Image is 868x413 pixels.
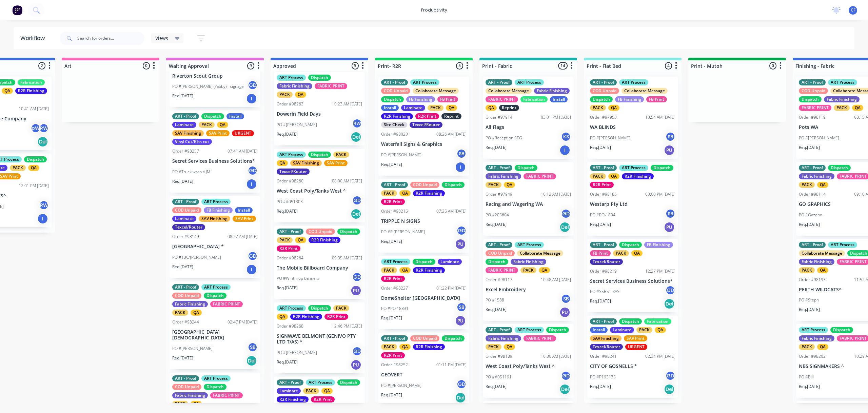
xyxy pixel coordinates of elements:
div: Order #97949 [486,191,512,197]
p: DomeShelter [GEOGRAPHIC_DATA] [381,295,467,301]
div: COD Unpaid [590,88,619,94]
div: KS [561,132,571,142]
div: PACK [381,190,397,196]
div: Dispatch [828,165,851,171]
div: ART - Proof [277,229,303,235]
p: Waterfall Signs & Graphics [381,141,467,147]
div: PACK [799,267,815,273]
div: SAV Print [206,130,230,136]
div: Dispatch [515,165,537,171]
p: PO #[PERSON_NAME] [590,135,630,141]
div: GD [352,195,362,205]
div: R2R Finishing [381,113,413,119]
div: ART Process [515,242,544,248]
p: Req. [DATE] [590,298,611,304]
div: ART - Proof [172,284,199,290]
div: RW [39,200,49,210]
div: Fabric Finishing [824,96,860,102]
div: ART - ProofART ProcessDispatchPACKQAR2R FinishingR2R PrintOrder #9818503:00 PM [DATE]Westarp Pty ... [587,162,678,236]
div: Dispatch [413,259,435,265]
div: ART - Proof [799,165,826,171]
div: I [559,145,570,156]
div: Order #98257 [172,148,199,154]
div: Fabric Finishing [799,259,834,265]
div: Order #98023 [381,131,408,137]
div: QA [295,92,306,98]
p: PO #[PERSON_NAME] [799,135,839,141]
div: Fabric Finishing [799,173,834,179]
div: Laminate [172,216,196,222]
div: ART ProcessDispatchPACKQASAV FinishingSAV PrintTexcel/RouterOrder #9826008:00 AM [DATE]West Coast... [274,149,365,222]
div: ART - Proof [381,182,408,188]
div: Texcel/Router [277,169,310,175]
div: I [37,213,48,224]
div: PACK [486,182,501,188]
div: Dispatch [308,75,331,81]
div: QA [277,160,288,166]
div: Del [351,209,361,219]
div: FABRIC PRINT [799,105,831,111]
div: Del [351,132,361,142]
div: Dispatch [486,259,508,265]
p: Req. [DATE] [277,285,298,291]
div: FB Print [590,250,611,256]
div: Fabric Finishing [172,301,208,307]
div: ART - ProofCOD UnpaidDispatchPACKQAR2R FinishingR2R PrintOrder #9826409:35 AM [DATE]The Mobile Bi... [274,226,365,299]
p: PO #Winthrop banners [277,275,319,281]
div: ART - ProofCOD UnpaidDispatchPACKQAR2R FinishingR2R PrintOrder #9821507:25 AM [DATE]TRIPPLE N SIG... [378,179,469,253]
div: PU [455,239,466,250]
div: GD [352,272,362,282]
div: Del [37,136,48,147]
p: PO #205604 [486,212,509,218]
div: RW [39,123,49,133]
div: ART Process [410,79,439,85]
div: COD Unpaid [486,250,515,256]
div: ART - Proof [172,199,199,205]
div: COD Unpaid [172,293,201,299]
div: QA [399,267,411,273]
p: Westarp Pty Ltd [590,201,675,207]
div: PACK [834,105,850,111]
div: FABRIC PRINT [486,267,518,273]
div: PACK [333,305,349,311]
div: GD [248,165,258,176]
div: Fabrication [520,96,548,102]
div: QA [446,105,457,111]
p: The Mobile Billboard Company [277,265,362,271]
div: PU [664,145,675,156]
div: Laminate [401,105,425,111]
div: URGENT [232,130,254,136]
div: ART Process [619,165,648,171]
div: SB [456,149,467,159]
div: COD Unpaid [381,88,410,94]
div: Dispatch [201,113,224,119]
input: Search for orders... [77,32,144,45]
div: QA [852,105,863,111]
div: Vinyl Cut/Kiss cut [172,139,212,145]
div: Collaborate Message [622,88,668,94]
p: Req. [DATE] [172,178,193,184]
div: Install [226,113,244,119]
p: Dowerin Field Days [277,111,362,117]
div: QA [28,165,39,171]
div: 09:35 AM [DATE] [332,255,362,261]
p: PO #[PERSON_NAME] [381,152,421,158]
div: ART - Proof [381,79,408,85]
div: GD [561,209,571,219]
div: Laminate [438,259,462,265]
p: Req. [DATE] [381,161,402,168]
div: Order #98117 [486,277,512,283]
div: FABRIC PRINT [524,173,556,179]
div: I [455,162,466,173]
div: QA [217,122,228,128]
div: FB Finishing [204,207,233,213]
div: R2R Print [590,182,614,188]
div: Order #98215 [381,208,408,214]
div: 10:41 AM [DATE] [19,106,49,112]
img: Factory [12,5,22,15]
div: ART Process [277,152,306,158]
p: Req. [DATE] [486,221,507,228]
div: QA [817,182,828,188]
div: FB Print [646,96,667,102]
div: ART - Proof [799,242,826,248]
